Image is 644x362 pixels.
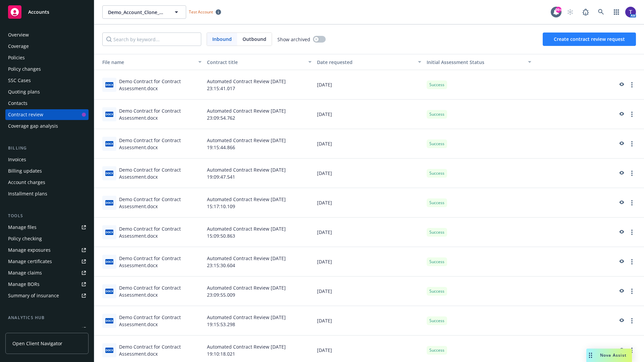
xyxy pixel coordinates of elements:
[119,196,202,210] div: Demo Contract for Contract Assessment.docx
[625,7,636,17] img: photo
[617,317,625,325] a: preview
[207,59,304,66] div: Contract title
[429,229,444,235] span: Success
[586,349,632,362] button: Nova Assist
[105,171,113,176] span: docx
[314,306,424,336] div: [DATE]
[429,200,444,206] span: Success
[628,228,636,236] a: more
[314,277,424,306] div: [DATE]
[429,170,444,176] span: Success
[5,86,89,97] a: Quoting plans
[119,314,202,328] div: Demo Contract for Contract Assessment.docx
[8,222,37,233] div: Manage files
[8,86,40,97] div: Quoting plans
[5,314,89,321] div: Analytics hub
[8,279,40,290] div: Manage BORs
[427,59,524,66] div: Toggle SortBy
[119,107,202,121] div: Demo Contract for Contract Assessment.docx
[5,267,89,278] a: Manage claims
[119,225,202,239] div: Demo Contract for Contract Assessment.docx
[5,166,89,176] a: Billing updates
[5,245,89,255] a: Manage exposures
[617,110,625,118] a: preview
[5,29,89,40] a: Overview
[314,159,424,188] div: [DATE]
[628,140,636,148] a: more
[5,177,89,188] a: Account charges
[105,230,113,235] span: docx
[427,59,484,65] span: Initial Assessment Status
[429,82,444,88] span: Success
[314,129,424,159] div: [DATE]
[617,169,625,177] a: preview
[429,141,444,147] span: Success
[5,98,89,109] a: Contacts
[314,54,424,70] button: Date requested
[8,267,42,278] div: Manage claims
[8,154,26,165] div: Invoices
[5,222,89,233] a: Manage files
[429,111,444,117] span: Success
[610,5,623,19] a: Switch app
[186,8,224,15] span: Test Account
[628,199,636,207] a: more
[628,81,636,89] a: more
[5,41,89,52] a: Coverage
[5,145,89,152] div: Billing
[5,109,89,120] a: Contract review
[105,112,113,117] span: docx
[628,110,636,118] a: more
[105,200,113,205] span: docx
[5,52,89,63] a: Policies
[8,64,41,74] div: Policy changes
[314,70,424,100] div: [DATE]
[204,188,314,218] div: Automated Contract Review [DATE] 15:17:10.109
[8,245,51,255] div: Manage exposures
[105,141,113,146] span: docx
[105,318,113,323] span: docx
[429,259,444,265] span: Success
[119,137,202,151] div: Demo Contract for Contract Assessment.docx
[8,52,25,63] div: Policies
[119,78,202,92] div: Demo Contract for Contract Assessment.docx
[105,82,113,87] span: docx
[429,347,444,353] span: Success
[563,5,577,19] a: Start snowing
[5,324,89,335] a: Loss summary generator
[600,352,627,358] span: Nova Assist
[543,33,636,46] button: Create contract review request
[8,109,43,120] div: Contract review
[8,188,47,199] div: Installment plans
[314,100,424,129] div: [DATE]
[429,288,444,294] span: Success
[5,121,89,131] a: Coverage gap analysis
[204,54,314,70] button: Contract title
[617,287,625,295] a: preview
[119,284,202,298] div: Demo Contract for Contract Assessment.docx
[204,218,314,247] div: Automated Contract Review [DATE] 15:09:50.863
[207,33,237,46] span: Inbound
[555,7,561,13] div: 99+
[8,290,59,301] div: Summary of insurance
[628,346,636,354] a: more
[119,166,202,180] div: Demo Contract for Contract Assessment.docx
[586,349,595,362] div: Drag to move
[5,279,89,290] a: Manage BORs
[5,154,89,165] a: Invoices
[243,36,266,43] span: Outbound
[617,140,625,148] a: preview
[579,5,592,19] a: Report a Bug
[102,33,201,46] input: Search by keyword...
[8,121,58,131] div: Coverage gap analysis
[5,213,89,219] div: Tools
[8,324,64,335] div: Loss summary generator
[8,233,42,244] div: Policy checking
[8,98,28,109] div: Contacts
[204,306,314,336] div: Automated Contract Review [DATE] 19:15:53.298
[617,258,625,266] a: preview
[97,59,194,66] div: Toggle SortBy
[5,3,89,21] a: Accounts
